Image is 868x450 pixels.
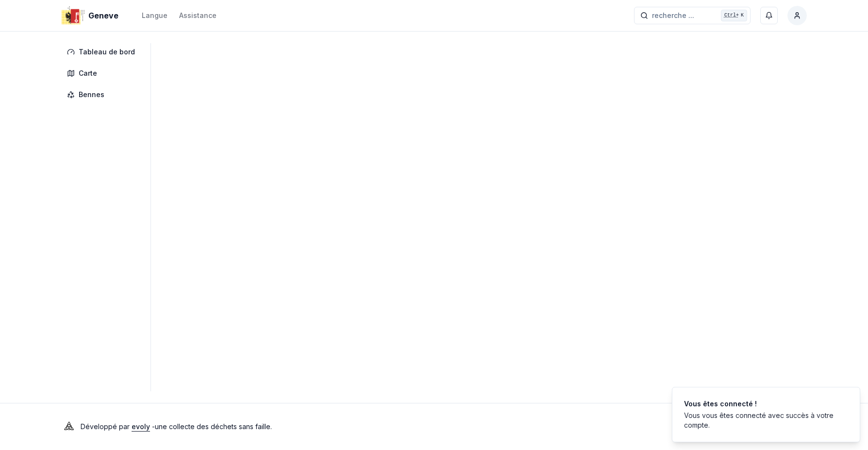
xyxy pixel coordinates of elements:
[61,419,77,434] img: Evoly Logo
[61,86,145,103] a: Bennes
[61,43,145,61] a: Tableau de bord
[634,7,751,24] button: recherche ...Ctrl+K
[79,90,104,100] span: Bennes
[79,47,135,57] span: Tableau de bord
[61,10,122,21] a: Geneve
[88,10,118,21] span: Geneve
[652,11,694,20] span: recherche ...
[79,68,97,78] span: Carte
[81,420,272,433] p: Développé par - une collecte des déchets sans faille .
[61,4,84,27] img: Geneve Logo
[684,399,844,409] div: Vous êtes connecté !
[132,422,150,431] a: evoly
[179,10,217,21] a: Assistance
[142,11,167,20] div: Langue
[684,411,844,430] div: Vous vous êtes connecté avec succès à votre compte.
[61,65,145,82] a: Carte
[142,10,167,21] button: Langue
